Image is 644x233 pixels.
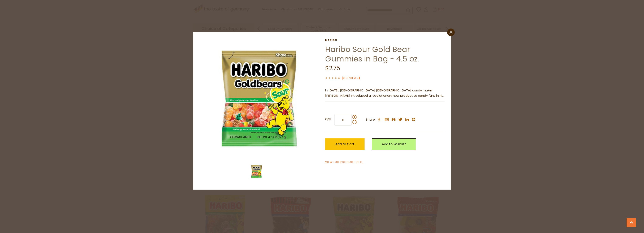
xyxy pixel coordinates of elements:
a: Haribo Sour Gold Bear Gummies in Bag - 4.5 oz. [325,44,419,64]
button: Add to Cart [325,138,365,150]
strong: Qty: [325,117,331,122]
span: Add to Cart [335,142,354,147]
a: View Full Product Info [325,160,363,164]
span: $2.75 [325,64,340,72]
img: Haribo Sour Gold Bear Gummies in Bag [248,163,265,180]
span: Share: [366,117,375,122]
a: Add to Wishlist [372,138,416,150]
p: In [DATE], [DEMOGRAPHIC_DATA] [DEMOGRAPHIC_DATA] candy maker [PERSON_NAME] introduced a revolutio... [325,88,445,98]
span: ( ) [342,76,360,80]
a: Haribo [325,39,445,42]
img: Haribo Sour Gold Bear Gummies in Bag [199,39,319,158]
input: Qty: [334,114,352,126]
a: 0 Reviews [343,76,359,80]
